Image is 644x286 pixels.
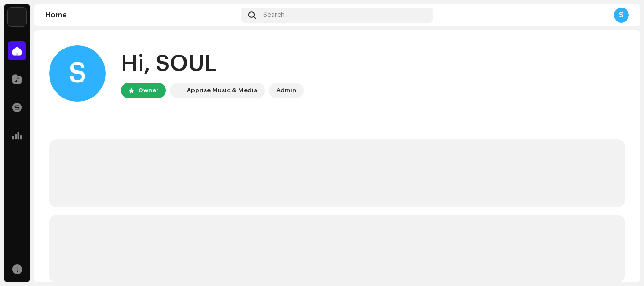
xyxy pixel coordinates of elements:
[49,45,106,102] div: S
[8,8,26,26] img: 1c16f3de-5afb-4452-805d-3f3454e20b1b
[138,85,158,96] div: Owner
[187,85,257,96] div: Apprise Music & Media
[45,11,237,19] div: Home
[614,8,629,23] div: S
[276,85,296,96] div: Admin
[263,11,285,19] span: Search
[172,85,183,96] img: 1c16f3de-5afb-4452-805d-3f3454e20b1b
[121,49,304,79] div: Hi, SOUL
